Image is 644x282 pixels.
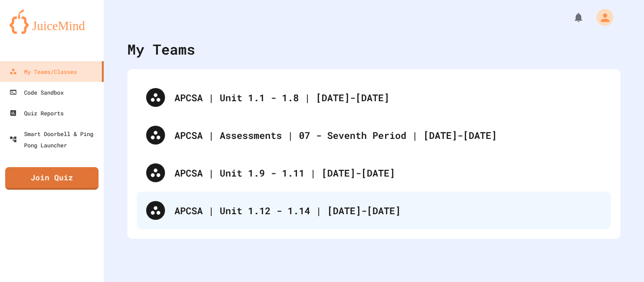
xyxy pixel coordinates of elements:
[137,79,611,116] div: APCSA | Unit 1.1 - 1.8 | [DATE]-[DATE]
[174,90,602,105] div: APCSA | Unit 1.1 - 1.8 | [DATE]-[DATE]
[174,203,602,218] div: APCSA | Unit 1.12 - 1.14 | [DATE]-[DATE]
[9,87,64,98] div: Code Sandbox
[9,128,100,151] div: Smart Doorbell & Ping Pong Launcher
[5,167,99,190] a: Join Quiz
[174,166,602,180] div: APCSA | Unit 1.9 - 1.11 | [DATE]-[DATE]
[555,9,586,25] div: My Notifications
[127,39,195,60] div: My Teams
[9,107,64,119] div: Quiz Reports
[137,154,611,192] div: APCSA | Unit 1.9 - 1.11 | [DATE]-[DATE]
[9,9,94,34] img: logo-orange.svg
[137,192,611,229] div: APCSA | Unit 1.12 - 1.14 | [DATE]-[DATE]
[174,128,602,142] div: APCSA | Assessments | 07 - Seventh Period | [DATE]-[DATE]
[137,116,611,154] div: APCSA | Assessments | 07 - Seventh Period | [DATE]-[DATE]
[9,66,77,77] div: My Teams/Classes
[586,7,616,28] div: My Account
